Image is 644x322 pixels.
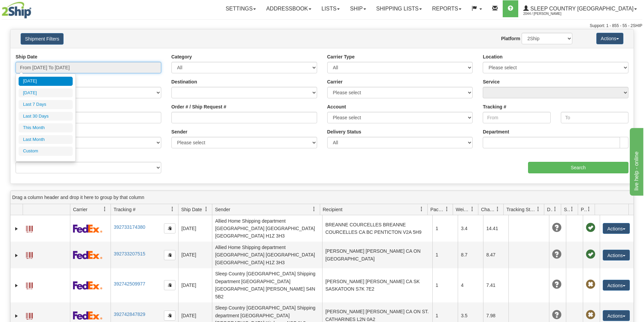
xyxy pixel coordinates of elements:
[215,206,230,213] span: Sender
[2,23,642,29] div: Support: 1 - 855 - 55 - 2SHIP
[19,112,73,121] li: Last 30 Days
[432,268,458,302] td: 1
[483,215,508,242] td: 14.41
[171,128,187,135] label: Sender
[178,242,212,268] td: [DATE]
[523,10,574,17] span: 2044 / [PERSON_NAME]
[561,112,628,123] input: To
[327,128,361,135] label: Delivery Status
[19,135,73,144] li: Last Month
[114,281,145,287] a: 392742509977
[492,203,503,215] a: Charge filter column settings
[596,33,623,44] button: Actions
[212,215,322,242] td: Allied Home Shipping department [GEOGRAPHIC_DATA] [GEOGRAPHIC_DATA] [GEOGRAPHIC_DATA] H1Z 3H3
[430,206,445,213] span: Packages
[114,206,136,213] span: Tracking #
[73,281,102,290] img: 2 - FedEx Express®
[327,78,343,85] label: Carrier
[171,103,226,110] label: Order # / Ship Request #
[178,268,212,302] td: [DATE]
[552,310,562,320] span: Unknown
[178,215,212,242] td: [DATE]
[19,123,73,132] li: This Month
[327,103,346,110] label: Account
[26,310,33,321] a: Label
[26,279,33,290] a: Label
[552,250,562,259] span: Unknown
[164,223,175,233] button: Copy to clipboard
[432,215,458,242] td: 1
[552,280,562,289] span: Unknown
[171,53,192,60] label: Category
[458,268,483,302] td: 4
[603,223,630,234] button: Actions
[308,203,320,215] a: Sender filter column settings
[586,250,595,259] span: Pickup Successfully created
[427,0,467,17] a: Reports
[13,225,20,232] a: Expand
[603,280,630,291] button: Actions
[322,268,432,302] td: [PERSON_NAME] [PERSON_NAME] CA SK SASKATOON S7K 7E2
[586,223,595,232] span: Pickup Successfully created
[200,203,212,215] a: Ship Date filter column settings
[322,215,432,242] td: BREANNE COURCELLES BREANNE COURCELLES CA BC PENTICTON V2A 5H9
[456,206,470,213] span: Weight
[547,206,553,213] span: Delivery Status
[5,4,63,12] div: live help - online
[171,78,197,85] label: Destination
[483,112,550,123] input: From
[114,251,145,256] a: 392733207515
[19,77,73,86] li: [DATE]
[99,203,111,215] a: Carrier filter column settings
[212,268,322,302] td: Sleep Country [GEOGRAPHIC_DATA] Shipping Department [GEOGRAPHIC_DATA] [GEOGRAPHIC_DATA] [PERSON_N...
[581,206,587,213] span: Pickup Status
[371,0,427,17] a: Shipping lists
[416,203,427,215] a: Recipient filter column settings
[458,242,483,268] td: 8.7
[481,206,495,213] span: Charge
[483,128,509,135] label: Department
[506,206,536,213] span: Tracking Status
[483,53,502,60] label: Location
[483,103,506,110] label: Tracking #
[322,242,432,268] td: [PERSON_NAME] [PERSON_NAME] CA ON [GEOGRAPHIC_DATA]
[532,203,544,215] a: Tracking Status filter column settings
[628,126,643,195] iframe: chat widget
[564,206,570,213] span: Shipment Issues
[26,223,33,233] a: Label
[441,203,453,215] a: Packages filter column settings
[603,250,630,261] button: Actions
[586,310,595,320] span: Pickup Not Assigned
[26,249,33,260] a: Label
[164,280,175,290] button: Copy to clipboard
[518,0,642,17] a: Sleep Country [GEOGRAPHIC_DATA] 2044 / [PERSON_NAME]
[549,203,561,215] a: Delivery Status filter column settings
[19,89,73,98] li: [DATE]
[483,242,508,268] td: 8.47
[583,203,595,215] a: Pickup Status filter column settings
[73,224,102,233] img: 2 - FedEx Express®
[13,282,20,289] a: Expand
[13,252,20,259] a: Expand
[528,162,628,173] input: Search
[73,251,102,259] img: 2 - FedEx Express®
[501,35,520,42] label: Platform
[114,312,145,317] a: 392742847829
[114,224,145,230] a: 392733174380
[164,250,175,260] button: Copy to clipboard
[458,215,483,242] td: 3.4
[345,0,371,17] a: Ship
[181,206,202,213] span: Ship Date
[529,6,634,11] span: Sleep Country [GEOGRAPHIC_DATA]
[316,0,345,17] a: Lists
[586,280,595,289] span: Pickup Not Assigned
[483,268,508,302] td: 7.41
[2,2,31,19] img: logo2044.jpg
[73,206,88,213] span: Carrier
[552,223,562,232] span: Unknown
[19,147,73,156] li: Custom
[323,206,342,213] span: Recipient
[566,203,578,215] a: Shipment Issues filter column settings
[73,311,102,320] img: 2 - FedEx Express®
[483,78,500,85] label: Service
